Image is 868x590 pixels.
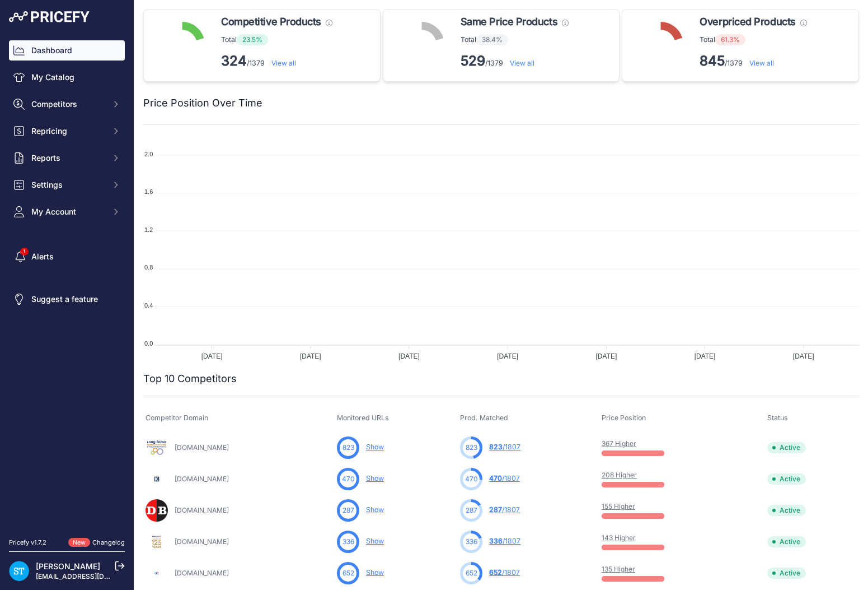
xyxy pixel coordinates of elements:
[9,538,46,547] div: Pricefy v1.7.2
[9,202,125,222] button: My Account
[489,505,502,514] span: 287
[221,53,247,69] strong: 324
[366,568,384,577] a: Show
[271,59,296,67] a: View all
[602,502,635,510] a: 155 Higher
[510,59,534,67] a: View all
[602,533,636,542] a: 143 Higher
[9,289,125,309] a: Suggest a feature
[767,568,806,579] span: Active
[9,67,125,87] a: My Catalog
[36,561,100,571] a: [PERSON_NAME]
[461,52,569,70] p: /1379
[466,505,477,515] span: 287
[461,53,485,69] strong: 529
[366,443,384,451] a: Show
[31,152,105,164] span: Reports
[476,34,508,45] span: 38.4%
[9,94,125,114] button: Competitors
[144,264,153,271] tspan: 0.8
[700,53,725,69] strong: 845
[237,34,268,45] span: 23.5%
[221,34,332,45] p: Total
[460,414,508,422] span: Prod. Matched
[366,474,384,482] a: Show
[715,34,745,45] span: 61.3%
[221,52,332,70] p: /1379
[144,151,153,157] tspan: 2.0
[9,121,125,141] button: Repricing
[466,568,477,578] span: 652
[9,148,125,168] button: Reports
[366,505,384,514] a: Show
[9,11,90,22] img: Pricefy Logo
[342,443,354,453] span: 823
[9,40,125,61] a: Dashboard
[92,538,125,546] a: Changelog
[68,538,90,547] span: New
[31,206,105,217] span: My Account
[595,352,617,360] tspan: [DATE]
[9,175,125,195] button: Settings
[695,352,716,360] tspan: [DATE]
[144,188,153,195] tspan: 1.6
[201,352,223,360] tspan: [DATE]
[175,475,229,483] a: [DOMAIN_NAME]
[700,52,806,70] p: /1379
[767,442,806,453] span: Active
[342,537,354,547] span: 336
[793,352,814,360] tspan: [DATE]
[489,474,520,482] a: 470/1807
[175,569,229,577] a: [DOMAIN_NAME]
[143,95,262,111] h2: Price Position Over Time
[146,414,208,422] span: Competitor Domain
[398,352,420,360] tspan: [DATE]
[366,537,384,545] a: Show
[489,568,502,577] span: 652
[9,247,125,267] a: Alerts
[342,505,354,515] span: 287
[144,226,153,233] tspan: 1.2
[9,40,125,524] nav: Sidebar
[465,474,478,484] span: 470
[175,443,229,452] a: [DOMAIN_NAME]
[602,414,646,422] span: Price Position
[342,474,355,484] span: 470
[489,505,520,514] a: 287/1807
[602,439,636,448] a: 367 Higher
[489,443,503,451] span: 823
[497,352,518,360] tspan: [DATE]
[749,59,774,67] a: View all
[337,414,389,422] span: Monitored URLs
[175,506,229,514] a: [DOMAIN_NAME]
[489,537,503,545] span: 336
[143,371,237,387] h2: Top 10 Competitors
[489,537,520,545] a: 336/1807
[489,568,520,577] a: 652/1807
[602,471,637,479] a: 208 Higher
[700,14,795,30] span: Overpriced Products
[31,126,105,137] span: Repricing
[144,340,153,347] tspan: 0.0
[31,179,105,191] span: Settings
[300,352,321,360] tspan: [DATE]
[221,14,321,30] span: Competitive Products
[700,34,806,45] p: Total
[767,414,788,422] span: Status
[466,443,477,453] span: 823
[31,99,105,110] span: Competitors
[175,537,229,546] a: [DOMAIN_NAME]
[767,505,806,516] span: Active
[767,473,806,485] span: Active
[36,572,153,580] a: [EMAIL_ADDRESS][DOMAIN_NAME]
[461,14,557,30] span: Same Price Products
[342,568,354,578] span: 652
[602,565,635,573] a: 135 Higher
[489,443,520,451] a: 823/1807
[144,302,153,309] tspan: 0.4
[489,474,502,482] span: 470
[767,536,806,547] span: Active
[466,537,477,547] span: 336
[461,34,569,45] p: Total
